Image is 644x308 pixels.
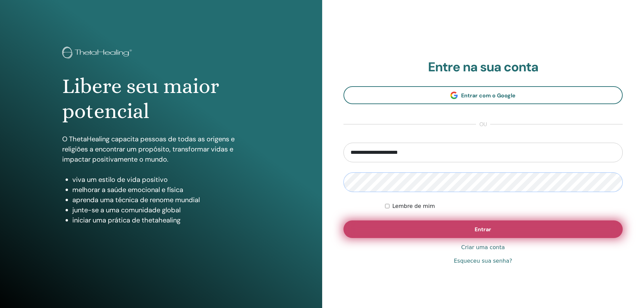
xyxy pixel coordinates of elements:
[343,86,623,104] a: Entrar com o Google
[385,202,623,210] div: Mantenha-me autenticado indefinidamente ou até que eu faça logout manualmente
[62,135,235,164] font: O ThetaHealing capacita pessoas de todas as origens e religiões a encontrar um propósito, transfo...
[62,74,219,123] font: Libere seu maior potencial
[72,206,181,214] font: junte-se a uma comunidade global
[461,243,505,252] a: Criar uma conta
[461,244,505,251] font: Criar uma conta
[72,216,181,224] font: iniciar uma prática de thetahealing
[72,195,200,204] font: aprenda uma técnica de renome mundial
[454,258,512,264] font: Esqueceu sua senha?
[454,257,512,265] a: Esqueceu sua senha?
[72,175,168,184] font: viva um estilo de vida positivo
[72,185,183,194] font: melhorar a saúde emocional e física
[428,58,538,75] font: Entre na sua conta
[343,220,623,238] button: Entrar
[461,92,516,99] font: Entrar com o Google
[475,226,491,233] font: Entrar
[479,121,487,128] font: ou
[392,203,435,209] font: Lembre de mim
